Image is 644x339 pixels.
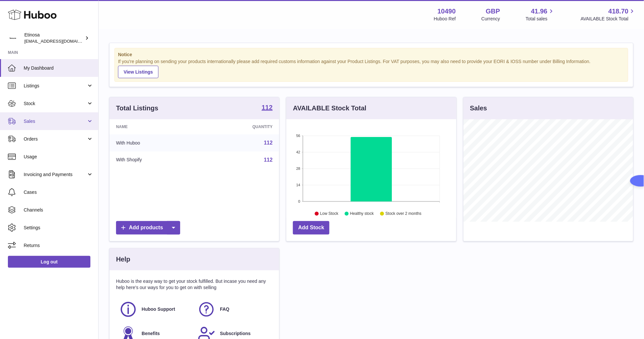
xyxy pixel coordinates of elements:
[293,104,366,113] h3: AVAILABLE Stock Total
[109,151,201,169] td: With Shopify
[119,301,191,318] a: Huboo Support
[350,211,374,216] text: Healthy stock
[531,7,547,16] span: 41.96
[220,306,229,312] span: FAQ
[581,7,636,22] a: 418.70 AVAILABLE Stock Total
[24,101,86,107] span: Stock
[298,199,300,203] text: 0
[486,7,500,16] strong: GBP
[297,167,300,170] text: 28
[24,38,97,44] span: [EMAIL_ADDRESS][DOMAIN_NAME]
[109,119,201,134] th: Name
[118,52,625,58] strong: Notice
[24,207,93,213] span: Channels
[8,256,90,268] a: Log out
[526,16,555,22] span: Total sales
[24,189,93,195] span: Cases
[482,16,500,22] div: Currency
[118,66,158,78] a: View Listings
[438,7,456,16] strong: 10490
[201,119,279,134] th: Quantity
[24,136,86,142] span: Orders
[118,58,625,78] div: If you're planning on sending your products internationally please add required customs informati...
[116,278,273,291] p: Huboo is the easy way to get your stock fulfilled. But incase you need any help here's our ways f...
[526,7,555,22] a: 41.96 Total sales
[24,32,83,44] div: Etinosa
[262,104,273,111] strong: 112
[220,330,250,337] span: Subscriptions
[262,104,273,112] a: 112
[116,255,130,264] h3: Help
[293,221,329,235] a: Add Stock
[264,140,273,146] a: 112
[109,134,201,151] td: With Huboo
[297,134,300,138] text: 56
[8,33,18,43] img: Wolphuk@gmail.com
[24,171,86,178] span: Invoicing and Payments
[24,65,93,71] span: My Dashboard
[297,183,300,187] text: 14
[142,330,160,337] span: Benefits
[470,104,487,113] h3: Sales
[24,83,86,89] span: Listings
[297,150,300,154] text: 42
[581,16,636,22] span: AVAILABLE Stock Total
[434,16,456,22] div: Huboo Ref
[320,211,339,216] text: Low Stock
[198,301,269,318] a: FAQ
[116,221,180,235] a: Add products
[264,157,273,163] a: 112
[608,7,629,16] span: 418.70
[24,242,93,249] span: Returns
[142,306,175,312] span: Huboo Support
[24,154,93,160] span: Usage
[24,225,93,231] span: Settings
[116,104,158,113] h3: Total Listings
[386,211,421,216] text: Stock over 2 months
[24,118,86,124] span: Sales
